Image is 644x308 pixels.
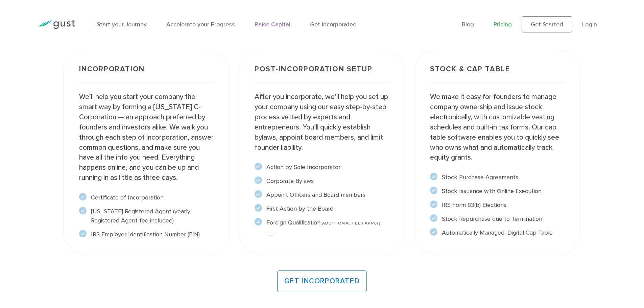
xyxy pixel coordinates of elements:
h3: Incorporation [79,66,214,82]
p: After you incorporate, we’ll help you set up your company using our easy step-by-step process vet... [255,92,389,152]
a: Login [582,21,597,28]
li: Stock Purchase Agreements [430,173,565,182]
li: Certificate of Incorporation [79,193,214,202]
span: (ADDITIONAL FEES APPLY) [320,221,381,226]
h3: Stock & Cap Table [430,66,565,82]
a: Accelerate your Progress [166,21,235,28]
li: Stock Repurchase due to Termination [430,214,565,223]
img: Gust Logo [37,20,75,29]
li: Stock Issuance with Online Execution [430,187,565,196]
li: Action by Sole Incorporator [255,163,389,172]
a: Start your Journey [97,21,147,28]
li: First Action by the Board [255,204,389,213]
a: Get Started [522,16,572,32]
li: Appoint Officers and Board members [255,190,389,199]
li: [US_STATE] Registered Agent (yearly Registered Agent fee included) [79,207,214,225]
p: We’ll help you start your company the smart way by forming a [US_STATE] C-Corporation — an approa... [79,92,214,183]
li: IRS Form 83(b) Elections [430,200,565,210]
a: Get Incorporated [310,21,357,28]
li: Automatically Managed, Digital Cap Table [430,228,565,237]
li: Foreign Qualification [255,218,389,227]
a: Pricing [494,21,512,28]
h3: Post-incorporation setup [255,66,389,82]
a: Raise Capital [255,21,290,28]
li: Corporate Bylaws [255,176,389,186]
a: GET INCORPORATED [277,270,367,292]
p: We make it easy for founders to manage company ownership and issue stock electronically, with cus... [430,92,565,163]
a: Blog [462,21,474,28]
li: IRS Employer Identification Number (EIN) [79,230,214,239]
